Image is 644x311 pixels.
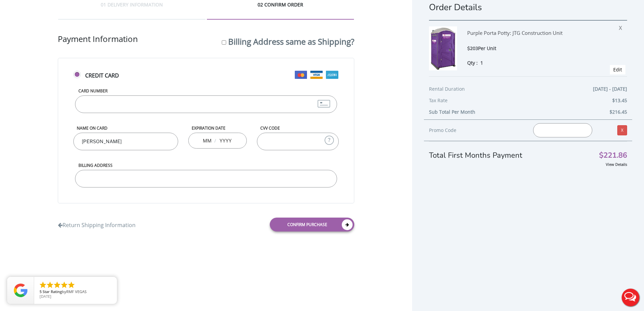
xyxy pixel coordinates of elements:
div: Payment Information [58,33,354,58]
label: Expiration Date [188,125,247,131]
div: Tax Rate [429,96,627,108]
span: / [213,137,217,144]
button: Live Chat [617,284,644,311]
span: $13.45 [612,96,627,105]
label: Credit Card [73,72,338,86]
img: Review Rating [14,284,27,297]
input: MM [203,134,211,147]
span: RMF VEGAS [66,289,87,294]
li:  [39,281,47,289]
span: by [40,290,112,294]
li:  [53,281,61,289]
div: Rental Duration [429,85,627,96]
a: Confirm purchase [270,218,354,231]
div: Qty : [467,59,600,66]
a: Edit [613,66,622,73]
span: $221.86 [599,152,627,159]
div: Total First Months Payment [429,141,627,161]
div: $203 [467,45,600,52]
label: Card Number [75,88,337,94]
label: Name on Card [73,125,178,131]
a: X [617,125,627,135]
a: Return Shipping Information [58,218,136,229]
span: [DATE] [40,294,51,299]
span: X [619,22,625,31]
a: View Details [606,162,627,167]
input: YYYY [219,134,232,147]
li:  [67,281,75,289]
div: 02 CONFIRM ORDER [207,1,354,20]
b: Sub Total Per Month [429,109,475,115]
span: Star Rating [43,289,62,294]
span: 5 [40,289,42,294]
li:  [60,281,68,289]
div: Purple Porta Potty: JTG Construction Unit [467,26,600,45]
div: Promo Code [429,126,523,134]
b: $216.45 [610,109,627,115]
span: [DATE] - [DATE] [593,85,627,93]
h1: Order Details [429,1,627,13]
label: Billing Address [75,162,337,168]
div: 01 DELIVERY INFORMATION [58,1,206,20]
span: 1 [480,60,483,66]
label: Billing Address same as Shipping? [228,36,354,47]
li:  [46,281,54,289]
label: CVV Code [257,125,338,131]
span: Per Unit [478,45,496,51]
